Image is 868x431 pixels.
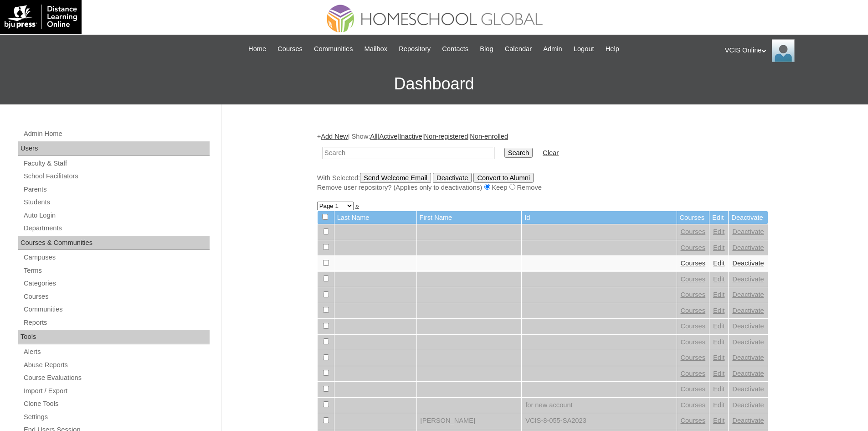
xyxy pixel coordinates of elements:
td: Courses [677,211,709,224]
a: Non-registered [424,133,468,140]
h3: Dashboard [5,63,863,104]
a: Courses [681,401,706,409]
a: Courses [681,354,706,361]
span: Contacts [442,44,468,54]
span: Admin [543,44,562,54]
a: Add New [321,133,348,140]
span: Mailbox [365,44,388,54]
a: Deactivate [732,401,764,409]
a: Edit [713,275,724,283]
input: Send Welcome Email [360,173,431,183]
td: for new account [522,398,676,413]
a: Categories [23,278,210,289]
a: Deactivate [732,385,764,393]
a: Edit [713,385,724,393]
a: Edit [713,338,724,346]
a: Inactive [399,133,422,140]
td: Deactivate [729,211,767,224]
a: Courses [681,228,706,235]
a: Non-enrolled [470,133,508,140]
a: School Facilitators [23,171,210,182]
input: Convert to Alumni [473,173,534,183]
div: VCIS Online [725,39,859,62]
a: Courses [681,307,706,314]
td: First Name [417,211,522,224]
a: Courses [681,385,706,393]
div: + | Show: | | | | [317,132,768,192]
span: Logout [574,44,594,54]
a: Deactivate [732,228,764,235]
a: Admin Home [23,128,210,140]
a: Edit [713,401,724,409]
a: Deactivate [732,417,764,424]
span: Communities [314,44,353,54]
img: VCIS Online Admin [772,39,795,62]
input: Search [323,147,494,159]
a: Courses [681,338,706,346]
a: Deactivate [732,322,764,330]
a: Courses [23,291,210,302]
a: Deactivate [732,291,764,298]
a: Courses [681,291,706,298]
td: [PERSON_NAME] [417,413,522,429]
a: Students [23,197,210,208]
a: All [370,133,377,140]
a: Mailbox [360,44,392,54]
a: Parents [23,184,210,195]
a: Deactivate [732,338,764,346]
input: Search [504,148,533,158]
a: Deactivate [732,354,764,361]
a: » [355,202,359,209]
div: Courses & Communities [18,236,210,250]
a: Edit [713,322,724,330]
a: Communities [309,44,358,54]
span: Repository [399,44,431,54]
a: Settings [23,411,210,423]
a: Clone Tools [23,398,210,410]
a: Calendar [500,44,536,54]
a: Edit [713,291,724,298]
a: Communities [23,304,210,315]
td: Edit [709,211,728,224]
div: Tools [18,330,210,344]
a: Deactivate [732,307,764,314]
a: Import / Export [23,385,210,397]
a: Admin [539,44,567,54]
a: Edit [713,228,724,235]
div: Remove user repository? (Applies only to deactivations) Keep Remove [317,183,768,192]
a: Edit [713,307,724,314]
a: Courses [681,417,706,424]
span: Calendar [505,44,532,54]
a: Course Evaluations [23,372,210,384]
a: Departments [23,223,210,234]
a: Edit [713,244,724,251]
a: Blog [475,44,498,54]
a: Abuse Reports [23,359,210,371]
img: logo-white.png [5,5,77,29]
a: Edit [713,354,724,361]
span: Help [606,44,619,54]
span: Courses [277,44,303,54]
input: Deactivate [433,173,472,183]
div: With Selected: [317,173,768,192]
a: Deactivate [732,370,764,377]
a: Auto Login [23,210,210,221]
a: Logout [569,44,599,54]
a: Edit [713,260,724,267]
a: Courses [681,322,706,330]
a: Campuses [23,252,210,263]
td: Last Name [334,211,416,224]
a: Clear [543,149,559,156]
a: Deactivate [732,244,764,251]
span: Home [248,44,266,54]
a: Deactivate [732,260,764,267]
a: Deactivate [732,275,764,283]
div: Users [18,141,210,156]
a: Home [244,44,271,54]
td: VCIS-8-055-SA2023 [522,413,676,429]
a: Faculty & Staff [23,158,210,169]
a: Help [601,44,624,54]
a: Courses [681,244,706,251]
a: Repository [394,44,435,54]
a: Alerts [23,346,210,358]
